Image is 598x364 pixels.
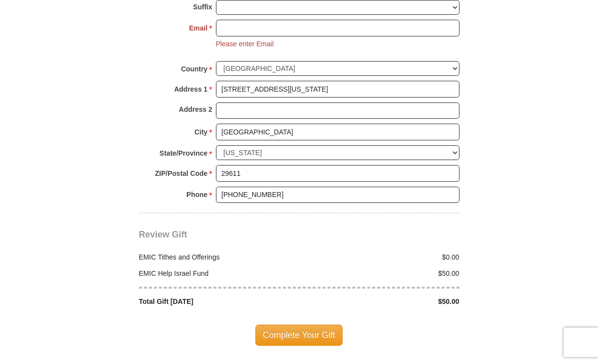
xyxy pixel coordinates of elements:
strong: Address 1 [174,82,208,96]
strong: Address 2 [179,102,212,116]
span: Review Gift [139,230,187,239]
strong: ZIP/Postal Code [155,166,208,180]
div: $50.00 [299,297,465,307]
strong: Phone [186,188,208,201]
strong: Email [189,21,208,35]
strong: Country [181,62,208,76]
strong: State/Province [160,146,208,160]
div: Total Gift [DATE] [134,297,299,307]
div: $0.00 [299,252,465,263]
div: $50.00 [299,268,465,279]
strong: City [194,125,207,139]
span: Complete Your Gift [255,325,343,345]
div: EMIC Tithes and Offerings [134,252,299,263]
li: Please enter Email [216,39,274,49]
div: EMIC Help Israel Fund [134,268,299,279]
